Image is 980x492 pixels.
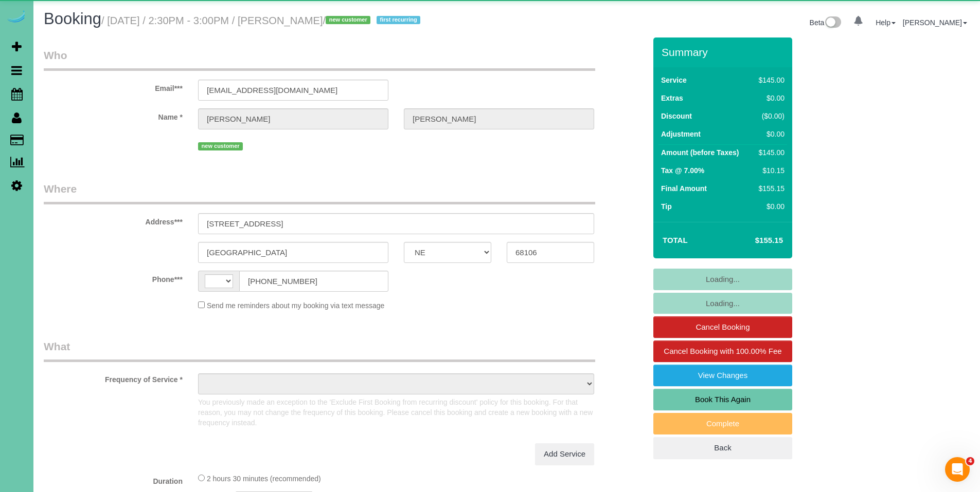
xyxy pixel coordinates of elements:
[664,347,781,355] span: Cancel Booking with 100.00% Fee
[824,16,841,30] img: New interface
[966,457,974,465] span: 4
[876,18,896,27] a: Help
[535,443,594,465] a: Add Service
[755,93,785,103] div: $0.00
[755,165,785,176] div: $10.15
[903,18,967,27] a: [PERSON_NAME]
[755,129,785,139] div: $0.00
[755,183,785,194] div: $155.15
[661,165,704,176] label: Tax @ 7.00%
[653,365,792,386] a: View Changes
[724,236,783,245] h4: $155.15
[207,301,385,310] span: Send me reminders about my booking via text message
[44,48,595,71] legend: Who
[198,142,243,150] span: new customer
[661,111,692,121] label: Discount
[755,75,785,85] div: $145.00
[755,201,785,212] div: $0.00
[663,236,688,244] strong: Total
[755,111,785,121] div: ($0.00)
[662,46,787,58] h3: Summary
[661,201,672,212] label: Tip
[661,75,687,85] label: Service
[101,15,423,26] small: / [DATE] / 2:30PM - 3:00PM / [PERSON_NAME]
[198,397,594,428] p: You previously made an exception to the 'Exclude First Booking from recurring discount' policy fo...
[326,16,370,24] span: new customer
[377,16,420,24] span: first recurring
[44,10,101,28] span: Booking
[653,340,792,362] a: Cancel Booking with 100.00% Fee
[44,339,595,362] legend: What
[661,183,707,194] label: Final Amount
[755,147,785,158] div: $145.00
[653,316,792,338] a: Cancel Booking
[36,371,190,385] label: Frequency of Service *
[44,181,595,204] legend: Where
[810,18,842,27] a: Beta
[323,15,424,26] span: /
[207,475,321,483] span: 2 hours 30 minutes (recommended)
[661,93,683,103] label: Extras
[653,389,792,410] a: Book This Again
[945,457,970,482] iframe: Intercom live chat
[36,472,190,486] label: Duration
[6,10,27,25] img: Automaid Logo
[653,437,792,459] a: Back
[36,108,190,122] label: Name *
[661,129,701,139] label: Adjustment
[661,147,739,158] label: Amount (before Taxes)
